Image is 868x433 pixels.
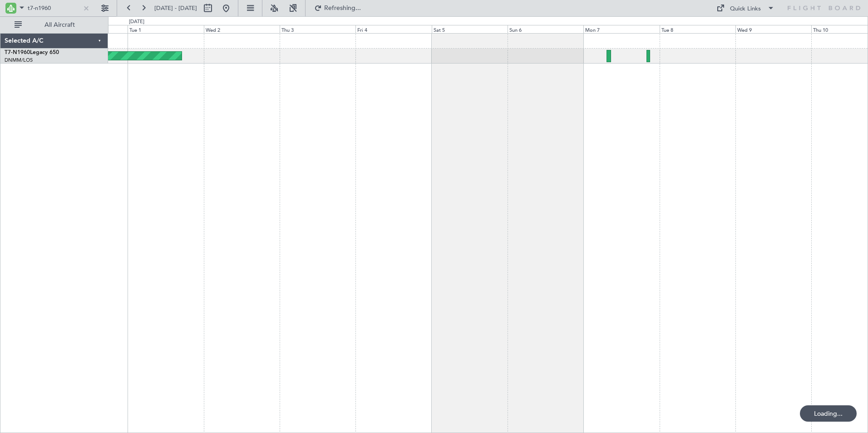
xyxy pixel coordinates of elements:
[735,25,811,33] div: Wed 9
[800,405,857,422] div: Loading...
[28,1,80,15] input: A/C (Reg. or Type)
[712,1,779,15] button: Quick Links
[583,25,659,33] div: Mon 7
[355,25,431,33] div: Fri 4
[129,18,144,26] div: [DATE]
[128,25,203,33] div: Tue 1
[730,5,761,14] div: Quick Links
[310,1,365,15] button: Refreshing...
[5,50,59,55] a: T7-N1960Legacy 650
[154,4,197,12] span: [DATE] - [DATE]
[660,25,735,33] div: Tue 8
[204,25,280,33] div: Wed 2
[5,50,30,55] span: T7-N1960
[508,25,583,33] div: Sun 6
[280,25,355,33] div: Thu 3
[24,22,96,28] span: All Aircraft
[10,18,99,32] button: All Aircraft
[432,25,508,33] div: Sat 5
[324,5,362,11] span: Refreshing...
[5,57,33,64] a: DNMM/LOS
